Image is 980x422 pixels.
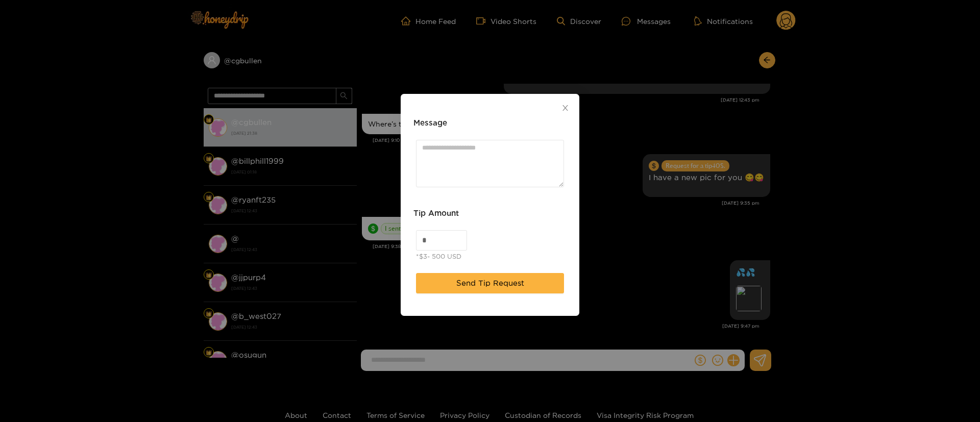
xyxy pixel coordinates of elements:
[413,117,447,129] h3: Message
[413,207,459,219] h3: Tip Amount
[456,277,524,289] span: Send Tip Request
[561,104,569,112] span: close
[416,251,461,261] div: *$3- 500 USD
[551,94,579,122] button: Close
[416,273,564,293] button: Send Tip Request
